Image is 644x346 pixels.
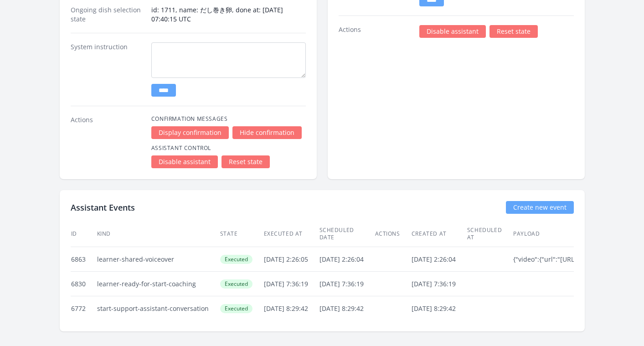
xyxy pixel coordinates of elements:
[506,201,574,214] a: Create new event
[375,221,411,247] th: Actions
[71,42,144,97] dt: System instruction
[263,296,319,321] td: [DATE] 8:29:42
[222,155,270,168] a: Reset state
[419,25,486,38] a: Disable assistant
[220,221,263,247] th: State
[97,247,220,272] td: learner-shared-voiceover
[411,221,467,247] th: Created at
[220,279,252,289] span: Executed
[411,296,467,321] td: [DATE] 8:29:42
[339,25,412,38] dt: Actions
[151,145,306,152] h4: Assistant Control
[71,115,144,168] dt: Actions
[263,272,319,296] td: [DATE] 7:36:19
[319,247,375,272] td: [DATE] 2:26:04
[97,272,220,296] td: learner-ready-for-start-coaching
[71,272,97,296] td: 6830
[319,272,375,296] td: [DATE] 7:36:19
[263,221,319,247] th: Executed at
[319,221,375,247] th: Scheduled date
[151,5,306,24] dd: id: 1711, name: だし巻き卵, done at: [DATE] 07:40:15 UTC
[71,201,135,214] h2: Assistant Events
[220,255,252,264] span: Executed
[232,126,302,139] a: Hide confirmation
[151,155,218,168] a: Disable assistant
[97,296,220,321] td: start-support-assistant-conversation
[71,221,97,247] th: ID
[220,304,252,313] span: Executed
[263,247,319,272] td: [DATE] 2:26:05
[71,247,97,272] td: 6863
[467,221,513,247] th: Scheduled at
[319,296,375,321] td: [DATE] 8:29:42
[489,25,538,38] a: Reset state
[151,115,306,123] h4: Confirmation Messages
[97,221,220,247] th: Kind
[151,126,229,139] a: Display confirmation
[71,296,97,321] td: 6772
[411,247,467,272] td: [DATE] 2:26:04
[411,272,467,296] td: [DATE] 7:36:19
[71,5,144,24] dt: Ongoing dish selection state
